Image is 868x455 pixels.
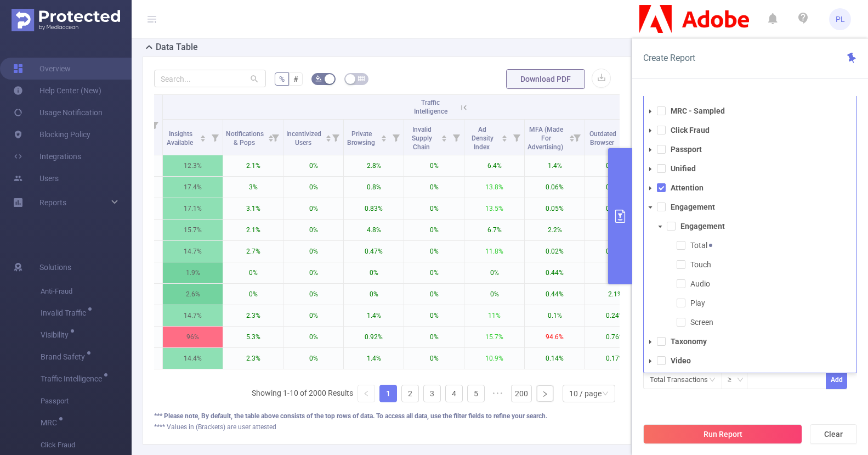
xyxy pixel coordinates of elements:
[344,348,404,369] p: 1.4%
[293,75,298,83] span: #
[648,128,653,133] i: icon: caret-down
[464,348,524,369] p: 10.9%
[223,262,283,283] p: 0%
[445,385,463,402] li: 4
[648,109,653,114] i: icon: caret-down
[489,385,507,402] li: Next 5 Pages
[569,133,575,140] div: Sort
[380,385,396,402] a: 1
[441,137,447,141] i: icon: caret-down
[472,126,493,151] span: Ad Density Index
[39,192,66,214] a: Reports
[671,337,707,346] strong: Taxonomy
[502,137,508,141] i: icon: caret-down
[690,241,717,250] span: Total
[810,424,857,444] button: Clear
[283,327,343,347] p: 0%
[344,262,404,283] p: 0%
[283,348,343,369] p: 0%
[404,177,464,198] p: 0%
[536,385,554,402] li: Next Page
[424,385,440,402] a: 3
[671,106,725,115] strong: MRC - Sampled
[41,331,72,339] span: Visibility
[404,241,464,262] p: 0%
[525,284,585,305] p: 0.44%
[223,327,283,347] p: 5.3%
[344,198,404,219] p: 0.83%
[283,262,343,283] p: 0%
[156,41,198,54] h2: Data Table
[163,155,223,176] p: 12.3%
[13,58,71,80] a: Overview
[268,120,283,155] i: Filter menu
[525,305,585,326] p: 0.1%
[163,348,223,369] p: 14.4%
[283,220,343,240] p: 0%
[344,305,404,326] p: 1.4%
[501,133,508,140] div: Sort
[585,305,645,326] p: 0.24%
[525,348,585,369] p: 0.14%
[325,133,332,140] div: Sort
[464,198,524,219] p: 13.5%
[200,137,206,141] i: icon: caret-down
[671,356,691,365] strong: Video
[13,145,81,167] a: Integrations
[13,102,103,123] a: Usage Notification
[163,327,223,347] p: 96%
[223,284,283,305] p: 0%
[643,53,695,63] span: Create Report
[690,318,713,327] span: Screen
[404,220,464,240] p: 0%
[525,155,585,176] p: 1.4%
[449,120,464,155] i: Filter menu
[363,390,370,397] i: icon: left
[344,220,404,240] p: 4.8%
[404,198,464,219] p: 0%
[381,133,387,137] i: icon: caret-up
[41,390,132,412] span: Passport
[381,133,387,140] div: Sort
[464,262,524,283] p: 0%
[41,309,90,317] span: Invalid Traffic
[441,133,447,140] div: Sort
[512,385,531,402] a: 200
[325,137,331,141] i: icon: caret-down
[648,205,653,210] i: icon: caret-down
[283,155,343,176] p: 0%
[223,155,283,176] p: 2.1%
[223,241,283,262] p: 2.7%
[671,145,702,154] strong: Passport
[404,262,464,283] p: 0%
[41,419,61,426] span: MRC
[688,257,855,272] span: Touch
[509,120,524,155] i: Filter menu
[404,305,464,326] p: 0%
[464,155,524,176] p: 6.4%
[252,385,353,402] li: Showing 1-10 of 2000 Results
[737,377,744,384] i: icon: down
[446,385,462,402] a: 4
[464,177,524,198] p: 13.8%
[648,358,653,364] i: icon: caret-down
[41,375,106,383] span: Traffic Intelligence
[688,277,855,291] span: Audio
[402,385,418,402] a: 2
[680,222,725,231] strong: Engagement
[41,353,89,361] span: Brand Safety
[315,75,322,82] i: icon: bg-colors
[657,224,663,229] i: icon: caret-down
[464,305,524,326] p: 11%
[527,126,565,151] span: MFA (Made For Advertising)
[585,155,645,176] p: 0.86%
[467,385,485,402] li: 5
[671,183,704,192] strong: Attention
[344,177,404,198] p: 0.8%
[39,198,66,207] span: Reports
[223,198,283,219] p: 3.1%
[464,284,524,305] p: 0%
[671,164,696,173] strong: Unified
[690,279,710,288] span: Audio
[283,177,343,198] p: 0%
